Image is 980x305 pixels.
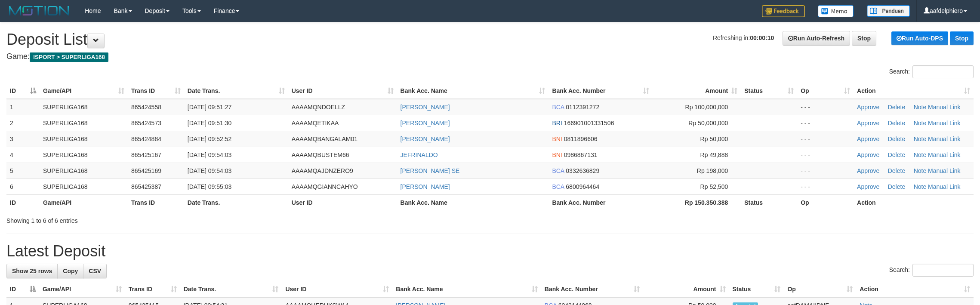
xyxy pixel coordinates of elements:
td: - - - [797,163,854,179]
a: JEFRINALDO [401,151,438,158]
a: [PERSON_NAME] SE [401,167,460,174]
th: Bank Acc. Number: activate to sort column ascending [549,83,653,99]
a: Delete [888,104,905,111]
th: Game/API: activate to sort column ascending [40,83,128,99]
span: BCA [552,167,564,174]
a: Manual Link [928,104,961,111]
th: Op [797,194,854,210]
th: ID: activate to sort column descending [6,83,40,99]
a: Note [914,120,927,126]
td: SUPERLIGA168 [40,147,128,163]
span: Rp 198,000 [697,167,728,174]
th: Op: activate to sort column ascending [784,281,856,297]
th: Game/API: activate to sort column ascending [39,281,125,297]
th: Amount: activate to sort column ascending [653,83,741,99]
a: CSV [83,264,107,278]
th: ID [6,194,40,210]
th: Rp 150.350.388 [653,194,741,210]
span: AAAAMQBANGALAM01 [292,136,357,142]
th: Bank Acc. Number [549,194,653,210]
th: Bank Acc. Name: activate to sort column ascending [392,281,541,297]
span: AAAAMQNDOELLZ [292,104,345,111]
span: Copy 0986867131 to clipboard [564,151,598,158]
a: [PERSON_NAME] [401,120,450,126]
span: [DATE] 09:54:03 [188,167,231,174]
td: SUPERLIGA168 [40,163,128,179]
span: Rp 52,500 [700,183,728,190]
th: Action: activate to sort column ascending [856,281,974,297]
span: Rp 100,000,000 [685,104,728,111]
th: Date Trans.: activate to sort column ascending [180,281,282,297]
th: Bank Acc. Name: activate to sort column ascending [397,83,549,99]
input: Search: [912,264,974,277]
span: AAAAMQETIKAA [292,120,339,126]
span: Show 25 rows [12,268,52,274]
a: [PERSON_NAME] [401,136,450,142]
a: Stop [852,31,876,46]
th: Trans ID: activate to sort column ascending [128,83,184,99]
a: Note [914,136,927,142]
span: Copy 6800964464 to clipboard [566,183,599,190]
span: Rp 49,888 [700,151,728,158]
span: Copy 0332636829 to clipboard [566,167,599,174]
td: - - - [797,147,854,163]
a: Approve [857,151,879,158]
span: BNI [552,151,562,158]
td: 4 [6,147,40,163]
span: CSV [89,268,101,274]
span: BRI [552,120,562,126]
th: Status [741,194,797,210]
a: Approve [857,183,879,190]
th: Trans ID: activate to sort column ascending [125,281,180,297]
a: Delete [888,120,905,126]
span: Copy [63,268,78,274]
a: Note [914,167,927,174]
a: Approve [857,104,879,111]
a: Delete [888,167,905,174]
th: User ID [288,194,397,210]
h1: Deposit List [6,31,974,48]
span: 865425167 [131,151,161,158]
th: Action: activate to sort column ascending [854,83,974,99]
span: AAAAMQBUSTEM66 [292,151,349,158]
h4: Game: [6,52,974,61]
a: Copy [57,264,83,278]
a: Manual Link [928,120,961,126]
img: panduan.png [867,5,910,17]
span: AAAAMQAJDNZERO9 [292,167,353,174]
td: 6 [6,179,40,194]
th: User ID: activate to sort column ascending [288,83,397,99]
span: Rp 50,000,000 [688,120,728,126]
span: Copy 0112391272 to clipboard [566,104,599,111]
span: Copy 166901001331506 to clipboard [564,120,614,126]
a: Note [914,151,927,158]
label: Search: [889,65,974,78]
a: Show 25 rows [6,264,58,278]
img: Button%20Memo.svg [818,5,854,17]
a: Approve [857,167,879,174]
span: 865424573 [131,120,161,126]
h1: Latest Deposit [6,243,974,260]
th: Date Trans.: activate to sort column ascending [184,83,288,99]
th: Date Trans. [184,194,288,210]
th: Game/API [40,194,128,210]
span: 865425169 [131,167,161,174]
span: [DATE] 09:51:27 [188,104,231,111]
a: Note [914,104,927,111]
a: Delete [888,151,905,158]
span: 865424558 [131,104,161,111]
a: Note [914,183,927,190]
th: Status: activate to sort column ascending [729,281,784,297]
span: [DATE] 09:51:30 [188,120,231,126]
th: ID: activate to sort column descending [6,281,39,297]
span: [DATE] 09:54:03 [188,151,231,158]
img: Feedback.jpg [762,5,805,17]
a: [PERSON_NAME] [401,104,450,111]
a: Run Auto-Refresh [783,31,850,46]
span: AAAAMQGIANNCAHYO [292,183,358,190]
span: Refreshing in: [713,34,774,41]
th: User ID: activate to sort column ascending [282,281,392,297]
strong: 00:00:10 [750,34,774,41]
div: Showing 1 to 6 of 6 entries [6,213,402,225]
td: 2 [6,115,40,131]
